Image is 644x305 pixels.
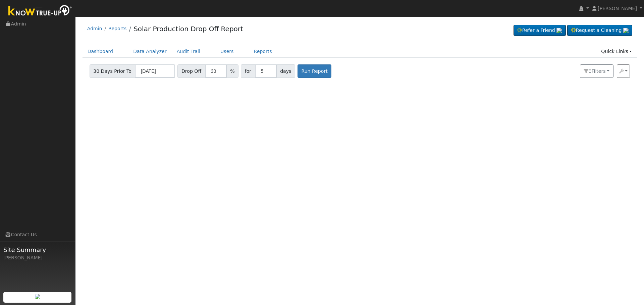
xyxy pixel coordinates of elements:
span: Site Summary [3,245,72,254]
button: 0Filters [580,64,613,78]
div: [PERSON_NAME] [3,254,72,261]
span: 30 Days Prior To [90,64,136,78]
span: days [276,64,295,78]
a: Solar Production Drop Off Report [133,25,243,33]
a: Quick Links [596,45,637,58]
a: Users [215,45,239,58]
img: retrieve [623,28,629,33]
img: retrieve [35,294,40,299]
img: retrieve [556,28,562,33]
span: Drop Off [177,64,205,78]
a: Admin [87,26,102,31]
span: for [241,64,255,78]
img: Know True-Up [5,4,75,19]
a: Dashboard [83,45,118,58]
span: s [603,68,605,74]
a: Reports [249,45,277,58]
a: Audit Trail [172,45,205,58]
span: Filter [591,68,605,74]
a: Refer a Friend [514,25,566,36]
span: % [226,64,238,78]
a: Data Analyzer [128,45,172,58]
a: Reports [108,26,126,31]
a: Request a Cleaning [567,25,632,36]
span: [PERSON_NAME] [598,6,637,11]
button: Run Report [298,64,331,78]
